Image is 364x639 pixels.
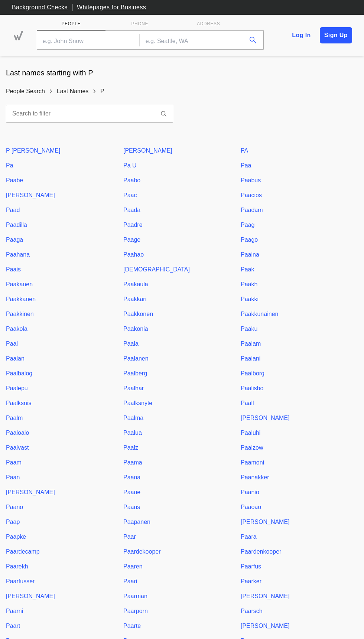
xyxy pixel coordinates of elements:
a: Paad [6,203,123,218]
a: [PERSON_NAME] [241,589,358,604]
a: Paaoao [241,500,358,515]
a: Paakanen [6,277,123,292]
a: PA [241,143,358,158]
a: Paarekh [6,559,123,574]
a: [PERSON_NAME] [6,485,123,500]
a: Paalm [6,411,123,426]
h1: Last names starting with P [6,68,358,78]
a: Paarte [123,619,241,633]
a: Paarfus [241,559,358,574]
a: Paala [123,336,241,351]
a: Paarni [6,604,123,619]
a: [PERSON_NAME] [123,143,241,158]
a: Paalisbo [241,381,358,396]
a: Paaku [241,322,358,336]
a: Paakh [241,277,358,292]
input: e.g. Seattle, WA [140,31,242,49]
a: Paakonia [123,322,241,336]
span: Phone [131,21,148,26]
a: Paaluhi [241,426,358,440]
a: Paalvast [6,440,123,455]
a: Paago [241,232,358,247]
a: Paakkunainen [241,307,358,322]
a: Paakki [241,292,358,307]
a: Paakaula [123,277,241,292]
span: Address [197,21,220,26]
a: Paalma [123,411,241,426]
a: Paalbalog [6,366,123,381]
a: Paarporn [123,604,241,619]
a: Paaga [6,232,123,247]
span: P [97,78,107,96]
a: Paalanen [123,351,241,366]
a: Paane [123,485,241,500]
a: Paalani [241,351,358,366]
a: Paabe [6,173,123,188]
a: Paamoni [241,455,358,470]
a: Pa U [123,158,241,173]
a: Paabo [123,173,241,188]
a: Paadre [123,218,241,232]
a: Paalksnyte [123,396,241,411]
a: Paanakker [241,470,358,485]
a: [DEMOGRAPHIC_DATA] [123,262,241,277]
a: Paahao [123,247,241,262]
a: Paalepu [6,381,123,396]
a: Paaren [123,559,241,574]
a: Paardekooper [123,544,241,559]
a: [PERSON_NAME] [6,188,123,203]
a: Paalan [6,351,123,366]
a: Paam [6,455,123,470]
a: Paalberg [123,366,241,381]
input: Search to filter [6,105,155,123]
a: Paardecamp [6,544,123,559]
a: Paalam [241,336,358,351]
a: Paana [123,470,241,485]
a: P [PERSON_NAME] [6,143,123,158]
a: Paakkanen [6,292,123,307]
a: Paap [6,515,123,529]
a: Paalborg [241,366,358,381]
a: Paapke [6,529,123,544]
a: Pa [6,158,123,173]
a: Paan [6,470,123,485]
a: Paa [241,158,358,173]
a: Paais [6,262,123,277]
a: Paalua [123,426,241,440]
a: Paakkinen [6,307,123,322]
a: Paall [241,396,358,411]
a: Paar [123,529,241,544]
a: Paalksnis [6,396,123,411]
a: Paada [123,203,241,218]
span: People [62,21,81,26]
a: Paakola [6,322,123,336]
a: Paahana [6,247,123,262]
a: Paac [123,188,241,203]
a: Paart [6,619,123,633]
a: Paabus [241,173,358,188]
a: Paanio [241,485,358,500]
a: Paadilla [6,218,123,232]
a: Paakkonen [123,307,241,322]
a: Paarfusser [6,574,123,589]
input: e.g. John Snow [37,31,139,49]
a: Paalzow [241,440,358,455]
a: Paadam [241,203,358,218]
a: Paans [123,500,241,515]
a: Paag [241,218,358,232]
a: Paano [6,500,123,515]
a: Paaina [241,247,358,262]
a: People Search [6,78,48,96]
a: Paalz [123,440,241,455]
a: Paarman [123,589,241,604]
a: Paage [123,232,241,247]
a: Sign Up [320,27,352,43]
a: Log In [287,27,315,43]
a: [PERSON_NAME] [241,515,358,529]
a: Paaloalo [6,426,123,440]
a: [PERSON_NAME] [241,411,358,426]
a: Paama [123,455,241,470]
a: Paak [241,262,358,277]
a: [PERSON_NAME] [6,589,123,604]
a: Last Names [54,78,91,96]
